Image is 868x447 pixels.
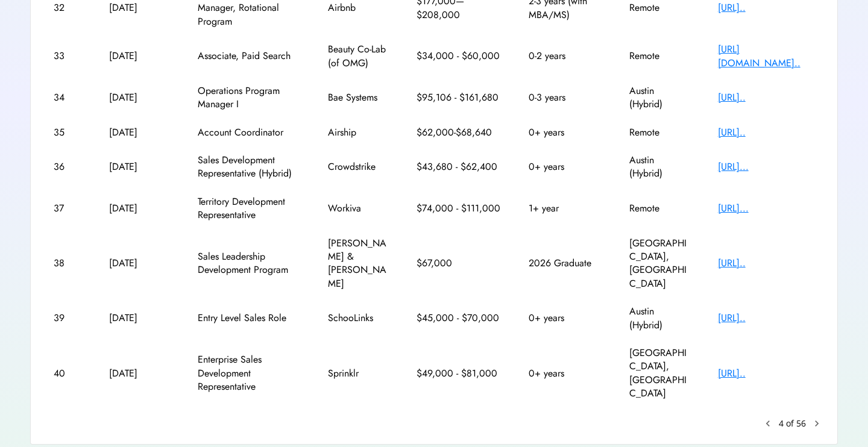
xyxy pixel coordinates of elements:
[328,237,388,291] div: [PERSON_NAME] & [PERSON_NAME]
[109,1,169,14] div: [DATE]
[198,126,300,139] div: Account Coordinator
[328,91,388,104] div: Bae Systems
[417,257,501,270] div: $67,000
[629,1,690,14] div: Remote
[54,160,81,173] div: 36
[718,1,814,14] div: [URL]..
[109,160,169,173] div: [DATE]
[198,49,300,63] div: Associate, Paid Search
[54,49,81,63] div: 33
[198,84,300,111] div: Operations Program Manager I
[529,202,601,215] div: 1+ year
[328,311,388,325] div: SchooLinks
[54,311,81,325] div: 39
[54,91,81,104] div: 34
[629,49,690,63] div: Remote
[779,417,806,430] div: 4 of 56
[54,1,81,14] div: 32
[417,126,501,139] div: $62,000-$68,640
[417,49,501,63] div: $34,000 - $60,000
[629,126,690,139] div: Remote
[328,1,388,14] div: Airbnb
[718,43,814,70] div: [URL][DOMAIN_NAME]..
[417,160,501,173] div: $43,680 - $62,400
[529,160,601,173] div: 0+ years
[718,257,814,270] div: [URL]..
[718,160,814,173] div: [URL]...
[198,195,300,222] div: Territory Development Representative
[54,257,81,270] div: 38
[109,257,169,270] div: [DATE]
[328,160,388,173] div: Crowdstrike
[718,91,814,104] div: [URL]..
[529,257,601,270] div: 2026 Graduate
[811,417,823,430] button: chevron_right
[109,91,169,104] div: [DATE]
[629,346,690,401] div: [GEOGRAPHIC_DATA], [GEOGRAPHIC_DATA]
[417,91,501,104] div: $95,106 - $161,680
[629,84,690,111] div: Austin (Hybrid)
[109,367,169,380] div: [DATE]
[762,417,774,430] button: keyboard_arrow_left
[54,202,81,215] div: 37
[328,43,388,70] div: Beauty Co-Lab (of OMG)
[109,126,169,139] div: [DATE]
[328,367,388,380] div: Sprinklr
[718,202,814,215] div: [URL]...
[417,311,501,325] div: $45,000 - $70,000
[328,126,388,139] div: Airship
[198,250,300,277] div: Sales Leadership Development Program
[629,237,690,291] div: [GEOGRAPHIC_DATA], [GEOGRAPHIC_DATA]
[718,367,814,380] div: [URL]..
[109,202,169,215] div: [DATE]
[529,49,601,63] div: 0-2 years
[529,367,601,380] div: 0+ years
[529,91,601,104] div: 0-3 years
[529,311,601,325] div: 0+ years
[417,202,501,215] div: $74,000 - $111,000
[198,311,300,325] div: Entry Level Sales Role
[198,154,300,181] div: Sales Development Representative (Hybrid)
[198,353,300,393] div: Enterprise Sales Development Representative
[109,311,169,325] div: [DATE]
[54,367,81,380] div: 40
[718,126,814,139] div: [URL]..
[328,202,388,215] div: Workiva
[718,311,814,325] div: [URL]..
[109,49,169,63] div: [DATE]
[417,367,501,380] div: $49,000 - $81,000
[629,154,690,181] div: Austin (Hybrid)
[54,126,81,139] div: 35
[629,202,690,215] div: Remote
[529,126,601,139] div: 0+ years
[629,305,690,332] div: Austin (Hybrid)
